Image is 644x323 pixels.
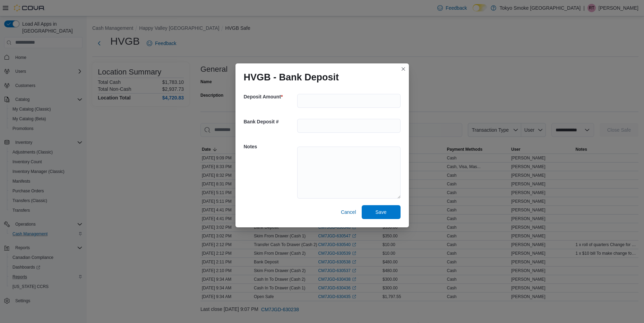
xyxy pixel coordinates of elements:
[338,205,359,219] button: Cancel
[244,72,339,83] h1: HVGB - Bank Deposit
[362,205,401,219] button: Save
[376,209,387,216] span: Save
[244,140,296,154] h5: Notes
[244,115,296,129] h5: Bank Deposit #
[341,209,356,216] span: Cancel
[399,65,407,73] button: Closes this modal window
[244,90,296,104] h5: Deposit Amount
